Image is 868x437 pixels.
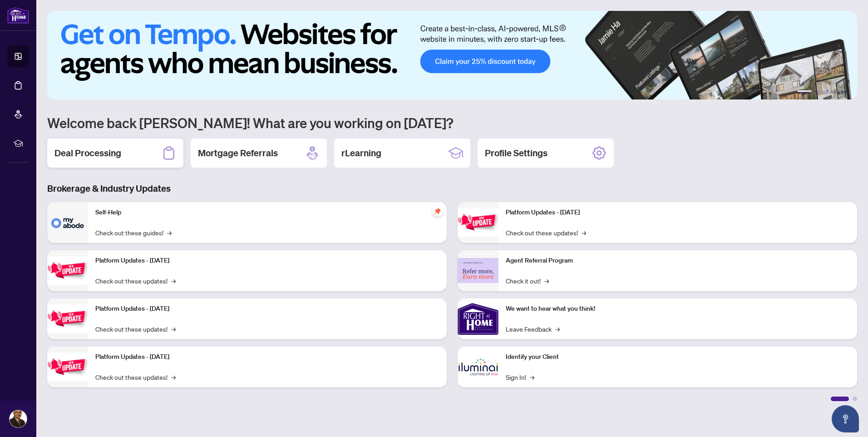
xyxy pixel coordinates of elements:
button: 4 [830,90,833,94]
button: 5 [837,90,841,94]
span: → [544,276,549,286]
a: Sign In!→ [506,372,534,382]
span: pushpin [432,206,443,217]
span: → [167,228,172,238]
a: Check out these updates!→ [506,228,586,238]
h2: Deal Processing [54,147,121,159]
img: Platform Updates - June 23, 2025 [458,208,498,237]
img: Identify your Client [458,347,498,387]
h3: Brokerage & Industry Updates [47,182,857,195]
a: Check out these updates!→ [95,324,176,334]
p: Self-Help [95,208,439,218]
img: logo [7,7,29,24]
img: Slide 0 [47,11,857,99]
button: 2 [815,90,819,94]
button: Open asap [832,405,859,432]
img: Profile Icon [10,410,27,427]
span: → [555,324,560,334]
a: Check out these updates!→ [95,276,176,286]
img: Self-Help [47,202,88,243]
a: Check out these guides!→ [95,228,172,238]
p: Platform Updates - [DATE] [506,208,850,218]
h2: rLearning [341,147,381,159]
h1: Welcome back [PERSON_NAME]! What are you working on [DATE]? [47,114,857,131]
a: Check out these updates!→ [95,372,176,382]
p: Platform Updates - [DATE] [95,256,439,266]
img: Platform Updates - September 16, 2025 [47,256,88,285]
h2: Mortgage Referrals [198,147,278,159]
button: 1 [797,90,812,94]
span: → [171,276,176,286]
img: Agent Referral Program [458,258,498,283]
img: Platform Updates - July 21, 2025 [47,304,88,333]
button: 6 [844,90,848,94]
p: Agent Referral Program [506,256,850,266]
button: 3 [823,90,826,94]
a: Check it out!→ [506,276,549,286]
p: Platform Updates - [DATE] [95,304,439,314]
p: We want to hear what you think! [506,304,850,314]
img: Platform Updates - July 8, 2025 [47,353,88,381]
span: → [171,372,176,382]
img: We want to hear what you think! [458,298,498,339]
a: Leave Feedback→ [506,324,560,334]
span: → [171,324,176,334]
span: → [582,228,586,238]
p: Identify your Client [506,352,850,362]
p: Platform Updates - [DATE] [95,352,439,362]
span: → [530,372,534,382]
h2: Profile Settings [485,147,547,159]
